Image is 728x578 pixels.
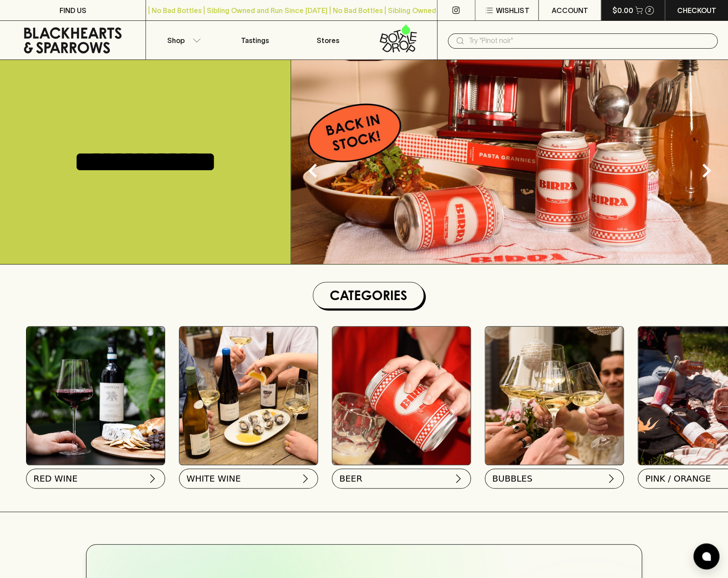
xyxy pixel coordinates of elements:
[317,35,339,46] p: Stores
[167,35,185,46] p: Shop
[317,286,420,305] h1: Categories
[300,473,311,484] img: chevron-right.svg
[648,8,651,13] p: 2
[186,472,241,485] span: WHITE WINE
[291,21,364,59] a: Stores
[469,34,711,48] input: Try "Pinot noir"
[291,60,728,264] img: optimise
[485,327,623,465] img: 2022_Festive_Campaign_INSTA-16 1
[33,472,78,485] span: RED WINE
[496,5,529,16] p: Wishlist
[551,5,588,16] p: ACCOUNT
[147,473,158,484] img: chevron-right.svg
[339,472,362,485] span: BEER
[241,35,269,46] p: Tastings
[606,473,616,484] img: chevron-right.svg
[453,473,463,484] img: chevron-right.svg
[677,5,716,16] p: Checkout
[26,469,165,489] button: RED WINE
[146,21,218,59] button: Shop
[332,327,470,465] img: BIRRA_GOOD-TIMES_INSTA-2 1/optimise?auth=Mjk3MjY0ODMzMw__
[485,469,624,489] button: BUBBLES
[492,472,532,485] span: BUBBLES
[295,153,330,188] button: Previous
[689,153,724,188] button: Next
[702,552,711,561] img: bubble-icon
[332,469,471,489] button: BEER
[179,327,318,465] img: optimise
[60,5,86,16] p: FIND US
[612,5,633,16] p: $0.00
[219,21,291,59] a: Tastings
[179,469,318,489] button: WHITE WINE
[26,327,165,465] img: Red Wine Tasting
[645,472,711,485] span: PINK / ORANGE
